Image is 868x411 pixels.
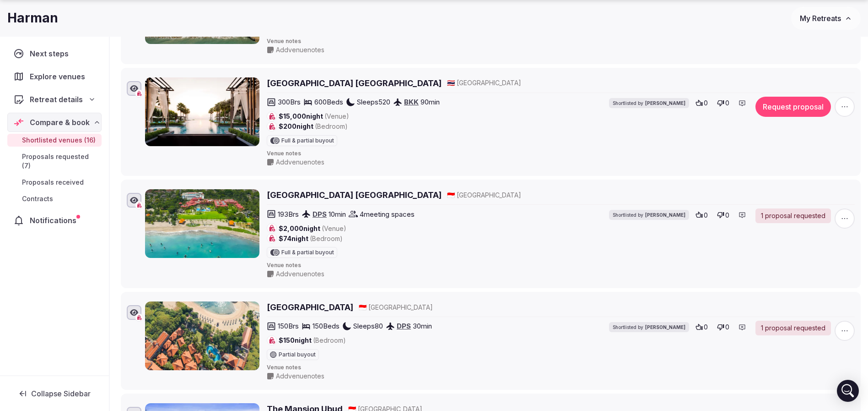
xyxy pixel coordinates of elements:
a: Explore venues [7,67,102,86]
span: 🇹🇭 [447,79,455,87]
span: $150 night [279,336,346,345]
a: Notifications [7,211,102,230]
a: DPS [397,322,411,330]
span: 10 min [329,209,346,219]
img: Bali Tropic Resort & Spa [145,301,259,370]
button: Collapse Sidebar [7,384,102,404]
span: Full & partial buyout [281,138,334,143]
span: 600 Beds [314,97,343,107]
span: 4 meeting spaces [360,209,415,219]
span: [GEOGRAPHIC_DATA] [368,303,433,312]
span: 30 min [413,321,432,331]
span: Partial buyout [279,352,316,357]
span: Retreat details [30,94,83,105]
a: Shortlisted venues (16) [7,134,102,147]
a: Proposals received [7,176,102,189]
span: 0 [725,323,729,332]
span: Add venue notes [276,372,324,381]
span: Proposals received [22,178,84,187]
span: $74 night [279,234,343,243]
span: Add venue notes [276,158,324,167]
span: [PERSON_NAME] [645,100,685,106]
a: Contracts [7,192,102,205]
img: Cape Dara Resort Pattaya [145,77,259,146]
span: Venue notes [267,38,855,45]
span: 150 Brs [278,321,299,331]
button: My Retreats [791,7,861,30]
a: Proposals requested (7) [7,150,102,172]
span: Collapse Sidebar [31,389,91,398]
button: 🇮🇩 [359,303,367,312]
span: [PERSON_NAME] [645,212,685,218]
span: 193 Brs [278,209,299,219]
a: [GEOGRAPHIC_DATA] [GEOGRAPHIC_DATA] [267,189,442,201]
span: $200 night [279,122,348,131]
span: (Bedroom) [313,336,346,344]
span: [GEOGRAPHIC_DATA] [457,191,521,200]
span: 0 [704,99,708,108]
img: Holiday Inn Resort Baruna Bali [145,189,259,258]
a: BKK [404,98,419,106]
span: [PERSON_NAME] [645,324,685,330]
span: (Venue) [322,225,346,232]
div: Open Intercom Messenger [837,380,859,402]
button: 0 [693,208,711,221]
span: 150 Beds [313,321,340,331]
span: My Retreats [800,14,841,23]
span: 90 min [421,97,440,107]
div: Shortlisted by [609,322,689,332]
span: Contracts [22,194,53,203]
span: Venue notes [267,150,855,158]
span: Venue notes [267,364,855,372]
span: 0 [704,211,708,220]
button: 0 [714,208,732,221]
span: 0 [725,211,729,220]
span: Shortlisted venues (16) [22,136,96,145]
button: 0 [714,97,732,110]
span: Proposals requested (7) [22,152,98,170]
span: Add venue notes [276,269,324,279]
span: 300 Brs [278,97,301,107]
span: Sleeps 520 [357,97,390,107]
div: Shortlisted by [609,98,689,108]
span: Next steps [30,48,72,59]
span: Notifications [30,215,80,226]
span: (Bedroom) [315,122,348,130]
span: (Venue) [324,112,349,120]
button: 0 [714,321,732,334]
span: 🇮🇩 [447,191,455,199]
a: [GEOGRAPHIC_DATA] [GEOGRAPHIC_DATA] [267,77,442,89]
span: 0 [704,323,708,332]
span: Add venue notes [276,45,324,55]
button: 0 [693,97,711,110]
h1: Harman [7,9,58,27]
span: Venue notes [267,262,855,269]
span: $15,000 night [279,112,349,121]
span: Explore venues [30,71,89,82]
span: Full & partial buyout [281,250,334,255]
span: $2,000 night [279,224,346,233]
a: [GEOGRAPHIC_DATA] [267,301,353,313]
span: (Bedroom) [310,235,343,242]
a: Next steps [7,44,102,63]
span: 0 [725,99,729,108]
button: 0 [693,321,711,334]
button: 🇮🇩 [447,191,455,200]
span: Compare & book [30,117,90,128]
span: Sleeps 80 [353,321,383,331]
button: Request proposal [755,97,831,117]
span: [GEOGRAPHIC_DATA] [457,78,521,88]
div: Shortlisted by [609,210,689,220]
span: 🇮🇩 [359,303,367,311]
button: 🇹🇭 [447,78,455,88]
a: 1 proposal requested [755,321,831,335]
a: 1 proposal requested [755,208,831,223]
a: DPS [313,210,327,219]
